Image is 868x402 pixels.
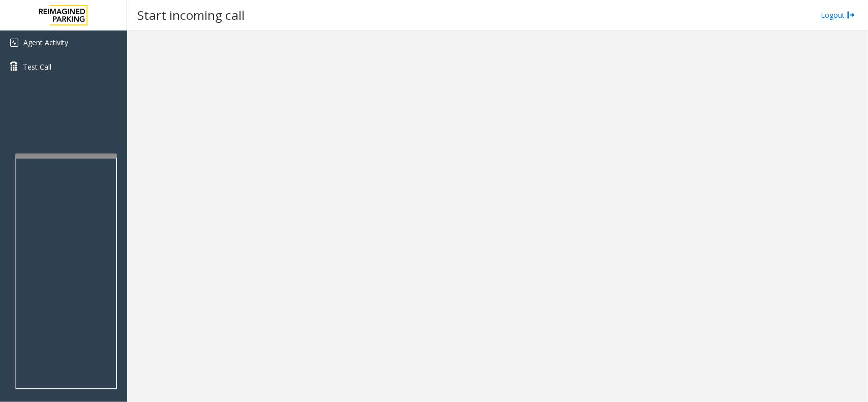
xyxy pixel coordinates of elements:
[23,61,51,72] span: Test Call
[132,3,250,27] h3: Start incoming call
[23,38,68,47] span: Agent Activity
[847,10,855,20] img: logout
[10,39,18,47] img: 'icon'
[821,10,855,20] a: Logout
